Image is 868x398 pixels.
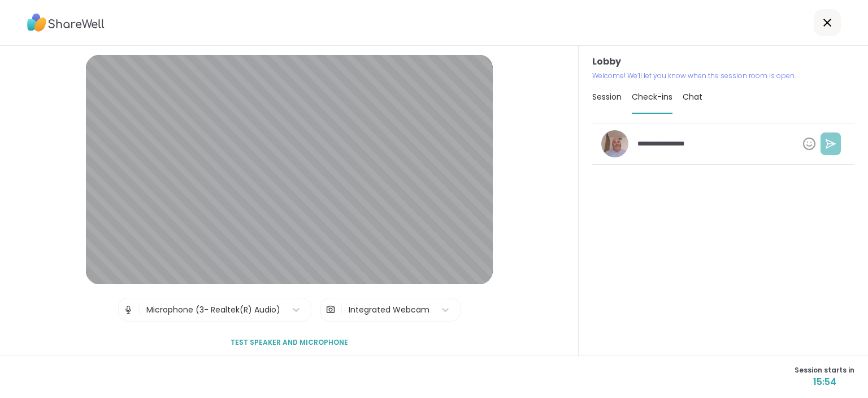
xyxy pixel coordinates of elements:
[231,337,348,348] span: Test speaker and microphone
[795,365,854,375] span: Session starts in
[592,91,622,102] span: Session
[146,304,280,316] div: Microphone (3- Realtek(R) Audio)
[592,71,854,81] p: Welcome! We’ll let you know when the session room is open.
[340,298,343,321] span: |
[795,375,854,389] span: 15:54
[601,130,628,157] img: Dave76
[683,91,702,102] span: Chat
[138,298,141,321] span: |
[325,298,336,321] img: Camera
[226,331,353,354] button: Test speaker and microphone
[349,304,429,316] div: Integrated Webcam
[123,298,133,321] img: Microphone
[592,55,854,69] h3: Lobby
[632,91,672,102] span: Check-ins
[27,10,105,36] img: ShareWell Logo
